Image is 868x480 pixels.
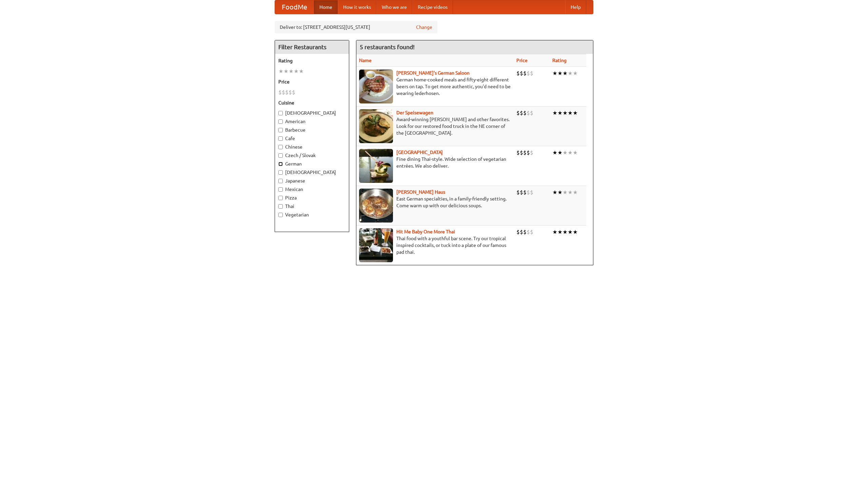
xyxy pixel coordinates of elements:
a: Hit Me Baby One More Thai [396,229,455,234]
p: Fine dining Thai-style. Wide selection of vegetarian entrées. We also deliver. [359,156,511,169]
p: Thai food with a youthful bar scene. Try our tropical inspired cocktails, or tuck into a plate of... [359,235,511,255]
img: esthers.jpg [359,70,393,103]
a: Rating [552,58,567,63]
li: $ [520,109,523,117]
li: $ [523,149,527,156]
li: ★ [573,70,578,77]
li: ★ [552,70,557,77]
a: [PERSON_NAME] Haus [396,189,445,195]
input: [DEMOGRAPHIC_DATA] [278,111,283,115]
input: Barbecue [278,128,283,132]
li: $ [530,70,533,77]
input: Thai [278,204,283,209]
li: ★ [557,109,563,117]
a: Help [565,0,586,14]
input: Czech / Slovak [278,153,283,158]
li: ★ [573,189,578,196]
li: ★ [552,228,557,236]
li: $ [530,109,533,117]
label: German [278,160,346,167]
a: Name [359,58,372,63]
li: ★ [557,189,563,196]
label: Cafe [278,135,346,142]
li: $ [527,70,530,77]
li: $ [285,89,289,96]
label: [DEMOGRAPHIC_DATA] [278,110,346,116]
li: $ [516,109,520,117]
li: ★ [563,149,568,156]
h5: Price [278,78,346,85]
a: Recipe videos [412,0,453,14]
li: ★ [299,68,304,75]
li: ★ [563,189,568,196]
li: $ [523,70,527,77]
li: $ [530,189,533,196]
p: Award-winning [PERSON_NAME] and other favorites. Look for our restored food truck in the NE corne... [359,116,511,136]
li: $ [527,149,530,156]
li: $ [523,189,527,196]
img: satay.jpg [359,149,393,183]
li: $ [520,189,523,196]
a: [PERSON_NAME]'s German Saloon [396,70,470,76]
li: ★ [294,68,299,75]
li: $ [527,228,530,236]
label: Pizza [278,194,346,201]
a: Der Speisewagen [396,110,433,115]
li: $ [516,228,520,236]
label: Czech / Slovak [278,152,346,159]
label: Thai [278,203,346,210]
li: ★ [283,68,289,75]
li: ★ [552,189,557,196]
li: ★ [557,70,563,77]
li: ★ [568,189,573,196]
h5: Rating [278,57,346,64]
li: $ [527,189,530,196]
li: $ [292,89,295,96]
a: How it works [338,0,376,14]
li: ★ [552,109,557,117]
label: American [278,118,346,125]
li: $ [516,189,520,196]
li: ★ [568,228,573,236]
input: American [278,119,283,124]
h5: Cuisine [278,99,346,106]
li: ★ [557,228,563,236]
li: $ [523,228,527,236]
h4: Filter Restaurants [275,40,349,54]
input: Chinese [278,145,283,149]
li: $ [520,228,523,236]
a: [GEOGRAPHIC_DATA] [396,150,443,155]
li: $ [289,89,292,96]
a: Who we are [376,0,412,14]
label: Barbecue [278,127,346,133]
li: $ [520,70,523,77]
input: Vegetarian [278,213,283,217]
li: $ [530,149,533,156]
li: $ [530,228,533,236]
li: ★ [568,149,573,156]
li: $ [278,89,282,96]
a: Home [314,0,338,14]
img: speisewagen.jpg [359,109,393,143]
li: ★ [573,109,578,117]
li: $ [520,149,523,156]
label: Japanese [278,177,346,184]
p: East German specialties, in a family-friendly setting. Come warm up with our delicious soups. [359,195,511,209]
li: ★ [552,149,557,156]
a: FoodMe [275,0,314,14]
li: $ [516,70,520,77]
p: German home-cooked meals and fifty-eight different beers on tap. To get more authentic, you'd nee... [359,76,511,97]
li: ★ [568,70,573,77]
a: Change [416,24,432,31]
div: Deliver to: [STREET_ADDRESS][US_STATE] [275,21,437,33]
input: German [278,162,283,166]
li: ★ [563,70,568,77]
ng-pluralize: 5 restaurants found! [360,44,415,50]
label: Vegetarian [278,211,346,218]
input: [DEMOGRAPHIC_DATA] [278,170,283,175]
input: Cafe [278,136,283,141]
